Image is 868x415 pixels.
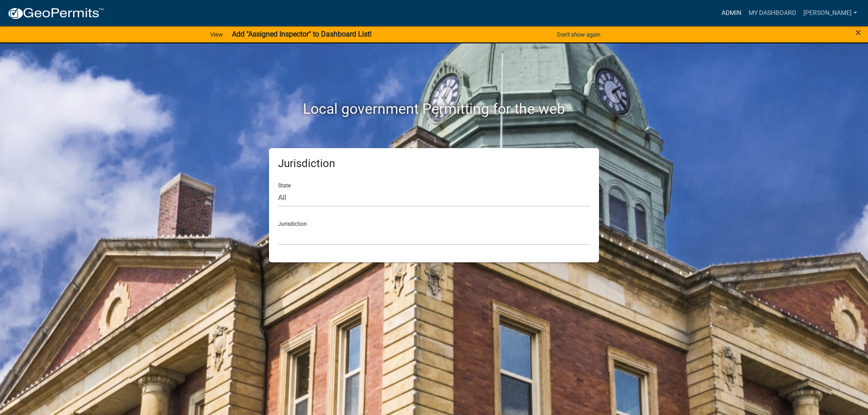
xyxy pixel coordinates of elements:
a: My Dashboard [745,5,800,22]
h2: Local government Permitting for the web [183,100,685,117]
a: View [207,27,226,42]
span: × [855,26,861,39]
h5: Jurisdiction [278,157,590,170]
button: Don't show again [553,27,604,42]
a: Admin [718,5,745,22]
a: [PERSON_NAME] [800,5,861,22]
button: Close [855,27,861,38]
strong: Add "Assigned Inspector" to Dashboard List! [232,30,372,38]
